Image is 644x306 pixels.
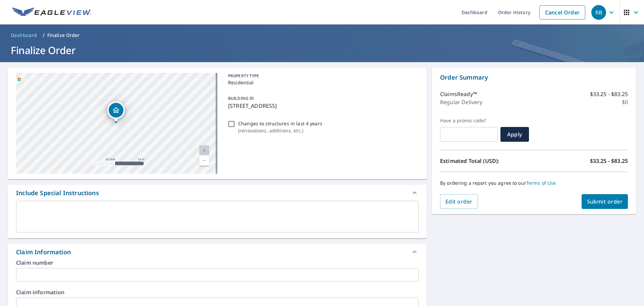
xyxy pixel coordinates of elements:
label: Claim information [16,290,419,295]
p: By ordering a report you agree to our [440,180,628,186]
h1: Finalize Order [8,43,636,57]
nav: breadcrumb [8,30,636,41]
p: Estimated Total (USD): [440,157,534,165]
a: Current Level 20, Zoom In Disabled [199,145,209,156]
p: Changes to structures in last 4 years [238,120,322,127]
span: Dashboard [11,32,37,39]
a: Current Level 20, Zoom Out [199,156,209,166]
p: PROPERTY TYPE [228,73,416,79]
button: Edit order [440,194,478,209]
p: $33.25 - $83.25 [590,157,628,165]
p: ClaimsReady™ [440,90,477,98]
button: Submit order [582,194,628,209]
div: Claim Information [8,244,427,260]
div: Dropped pin, building 1, Residential property, 614 N English Ave Marshall, MO 65340 [107,101,125,122]
p: Regular Delivery [440,98,482,106]
a: Terms of Use [526,180,556,186]
p: $0 [622,98,628,106]
div: Claim Information [16,248,71,257]
span: Apply [506,131,524,138]
p: [STREET_ADDRESS] [228,102,416,110]
p: Finalize Order [47,32,80,39]
p: Residential [228,79,416,86]
p: $33.25 - $83.25 [590,90,628,98]
p: Order Summary [440,73,628,82]
button: Apply [500,127,529,142]
div: Include Special Instructions [8,185,427,201]
a: Cancel Order [539,5,585,19]
div: RB [591,5,606,20]
p: ( renovations, additions, etc. ) [238,127,322,134]
p: BUILDING ID [228,95,254,101]
label: Have a promo code? [440,118,498,124]
span: Edit order [445,198,473,205]
a: Dashboard [8,30,40,41]
img: EV Logo [12,7,91,17]
span: Submit order [587,198,623,205]
div: Include Special Instructions [16,188,99,198]
label: Claim number [16,260,419,265]
li: / [43,31,45,39]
